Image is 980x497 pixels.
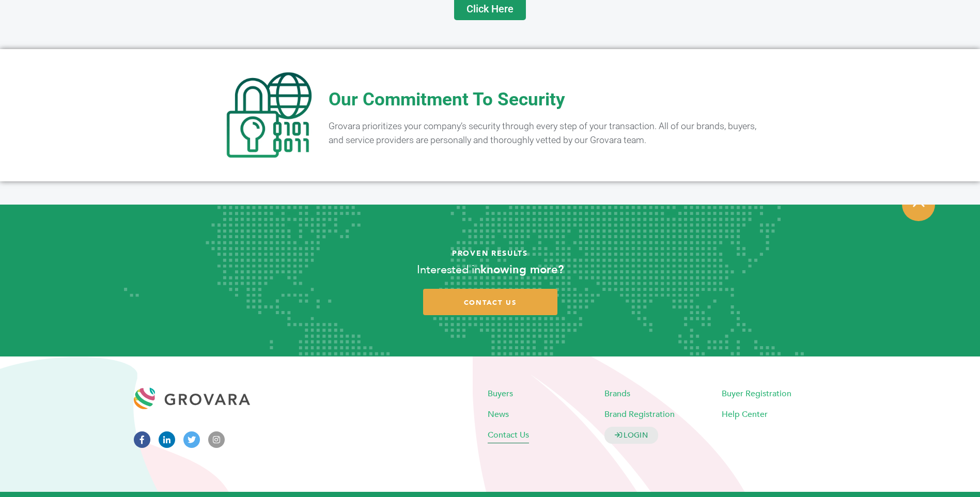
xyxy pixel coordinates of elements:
span: Click Here [466,4,514,14]
span: Our Commitment To Security [329,89,565,110]
a: News [488,409,509,420]
span: Interested in [417,262,480,277]
a: Help Center [722,409,768,420]
a: contact us [423,289,557,315]
a: Buyers [488,388,513,399]
a: Contact Us [488,429,529,441]
a: Brands [604,388,630,399]
span: Grovara prioritizes your company’s security through every step of your transaction. All of our br... [329,121,756,146]
a: LOGIN [604,427,658,444]
a: Brand Registration [604,409,675,420]
span: contact us [464,298,517,307]
a: Buyer Registration [722,388,791,399]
